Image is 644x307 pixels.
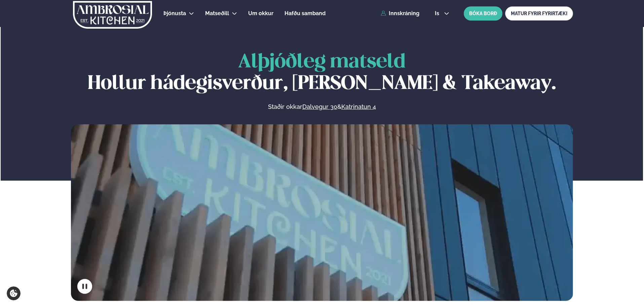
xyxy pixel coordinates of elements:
[285,10,326,17] span: Hafðu samband
[464,6,502,21] button: BÓKA BORÐ
[163,10,186,17] span: Þjónusta
[302,103,337,111] a: Dalvegur 30
[341,103,376,111] a: Katrinatun 4
[381,10,419,17] a: Innskráning
[238,53,406,71] span: Alþjóðleg matseld
[163,9,186,18] a: Þjónusta
[205,9,229,18] a: Matseðill
[71,52,573,95] h1: Hollur hádegisverður, [PERSON_NAME] & Takeaway.
[7,286,21,300] a: Cookie settings
[248,9,273,18] a: Um okkur
[195,103,449,111] p: Staðir okkar &
[205,10,229,17] span: Matseðill
[435,11,441,16] span: is
[72,1,153,29] img: logo
[505,6,573,21] a: MATUR FYRIR FYRIRTÆKI
[285,9,326,18] a: Hafðu samband
[429,11,455,16] button: is
[248,10,273,17] span: Um okkur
